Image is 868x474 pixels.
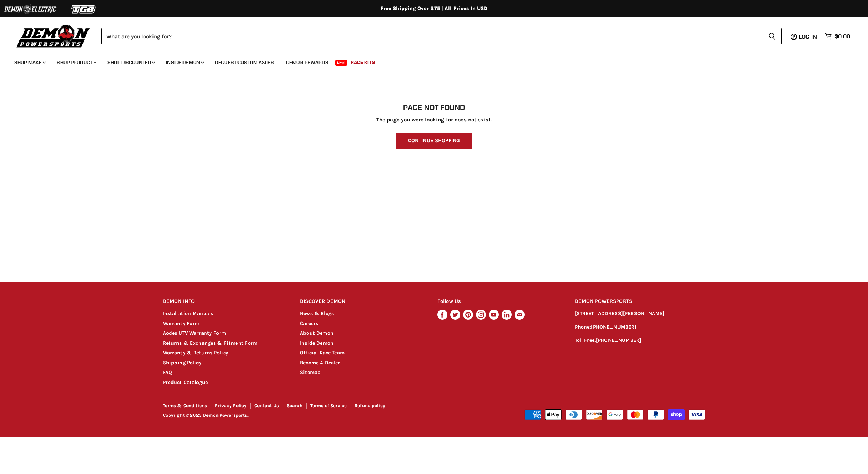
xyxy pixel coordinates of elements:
a: [PHONE_NUMBER] [596,337,641,343]
p: Toll Free: [575,336,706,345]
form: Product [101,28,782,44]
img: Demon Electric Logo 2 [4,3,57,16]
h2: DEMON POWERSPORTS [575,293,706,310]
a: Sitemap [300,369,321,375]
a: Shipping Policy [163,360,201,366]
a: Inside Demon [161,55,208,70]
h1: Page not found [163,103,706,112]
p: Phone: [575,323,706,331]
a: Refund policy [355,403,385,408]
a: Installation Manuals [163,310,214,316]
a: Official Race Team [300,350,345,356]
a: Careers [300,320,318,326]
a: About Demon [300,330,333,336]
a: Shop Product [51,55,101,70]
a: Terms of Service [310,403,347,408]
a: News & Blogs [300,310,334,316]
span: Log in [799,33,817,40]
a: Continue Shopping [396,133,472,149]
div: Free Shipping Over $75 | All Prices In USD [149,5,720,12]
p: Copyright © 2025 Demon Powersports. [163,413,435,418]
a: Request Custom Axles [210,55,279,70]
a: Warranty Form [163,320,200,326]
a: Shop Make [9,55,50,70]
a: Privacy Policy [215,403,246,408]
a: Shop Discounted [102,55,159,70]
a: Search [287,403,302,408]
p: [STREET_ADDRESS][PERSON_NAME] [575,310,706,318]
a: Become A Dealer [300,360,340,366]
button: Search [763,28,782,44]
a: Terms & Conditions [163,403,207,408]
a: Aodes UTV Warranty Form [163,330,226,336]
img: Demon Powersports [14,23,92,49]
a: Race Kits [345,55,381,70]
a: FAQ [163,369,172,375]
a: Warranty & Returns Policy [163,350,229,356]
span: New! [335,60,347,66]
ul: Main menu [9,52,848,70]
a: Inside Demon [300,340,333,346]
a: Contact Us [254,403,279,408]
p: The page you were looking for does not exist. [163,117,706,123]
h2: DISCOVER DEMON [300,293,424,310]
h2: DEMON INFO [163,293,287,310]
h2: Follow Us [437,293,561,310]
span: $0.00 [834,33,850,40]
a: Log in [796,33,821,40]
input: Search [101,28,763,44]
a: [PHONE_NUMBER] [591,324,636,330]
a: Demon Rewards [281,55,334,70]
a: Product Catalogue [163,379,208,385]
nav: Footer [163,403,435,411]
img: TGB Logo 2 [57,3,111,16]
a: $0.00 [821,31,854,41]
a: Returns & Exchanges & Fitment Form [163,340,258,346]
